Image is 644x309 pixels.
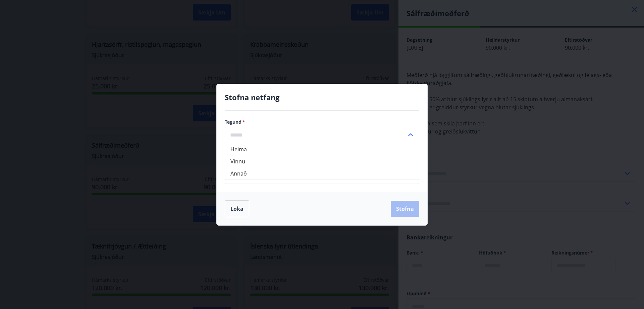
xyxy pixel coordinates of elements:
li: Vinnu [225,155,419,167]
li: Annað [225,167,419,180]
li: Heima [225,143,419,155]
button: Loka [225,200,249,217]
h4: Stofna netfang [225,92,419,102]
label: Tegund [225,119,419,125]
